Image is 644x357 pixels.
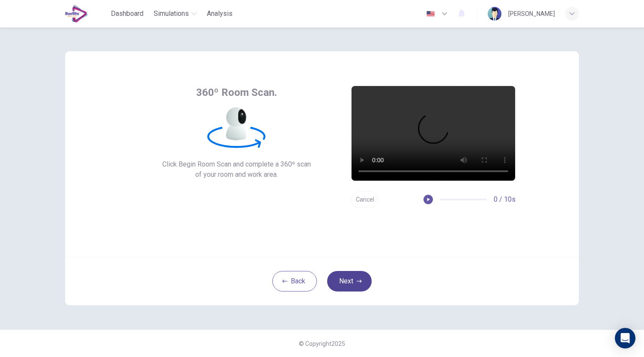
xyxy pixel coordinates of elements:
span: Dashboard [111,9,143,19]
span: © Copyright 2025 [299,340,345,347]
span: 0 / 10s [494,194,516,205]
span: 360º Room Scan. [196,86,277,99]
button: Cancel [351,191,379,208]
button: Analysis [203,6,236,21]
a: EduSynch logo [65,5,107,22]
img: Profile picture [488,7,501,21]
img: EduSynch logo [65,5,88,22]
button: Next [327,271,372,292]
button: Simulations [150,6,200,21]
button: Back [272,271,317,292]
div: [PERSON_NAME] [508,9,555,19]
span: Simulations [154,9,189,19]
div: Open Intercom Messenger [615,328,635,348]
span: of your room and work area. [162,170,311,180]
span: Analysis [207,9,233,19]
button: Dashboard [107,6,147,21]
img: en [425,11,436,17]
span: Click Begin Room Scan and complete a 360º scan [162,159,311,170]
